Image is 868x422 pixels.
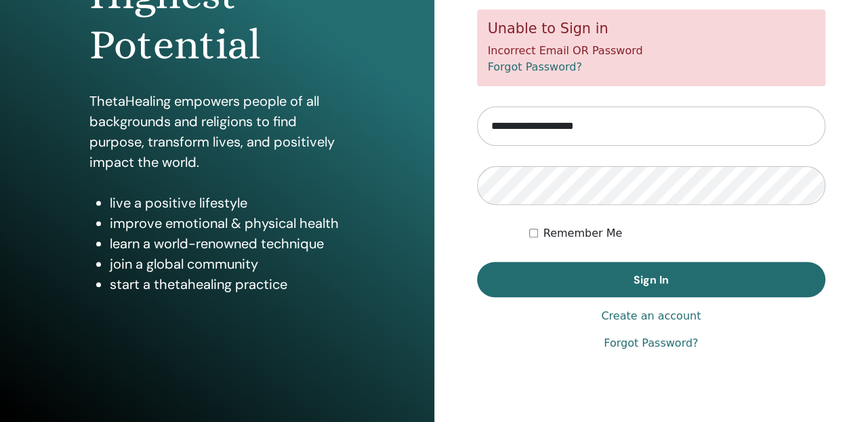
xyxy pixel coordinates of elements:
li: learn a world-renowned technique [110,233,345,254]
li: improve emotional & physical health [110,213,345,233]
a: Forgot Password? [488,60,582,73]
div: Incorrect Email OR Password [477,9,826,86]
p: ThetaHealing empowers people of all backgrounds and religions to find purpose, transform lives, a... [89,91,345,172]
span: Sign In [634,273,669,287]
div: Keep me authenticated indefinitely or until I manually logout [529,225,825,242]
a: Forgot Password? [604,335,698,351]
button: Sign In [477,262,826,297]
li: start a thetahealing practice [110,274,345,294]
a: Create an account [601,308,701,324]
label: Remember Me [543,225,623,242]
li: join a global community [110,254,345,274]
li: live a positive lifestyle [110,193,345,213]
h5: Unable to Sign in [488,20,815,37]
